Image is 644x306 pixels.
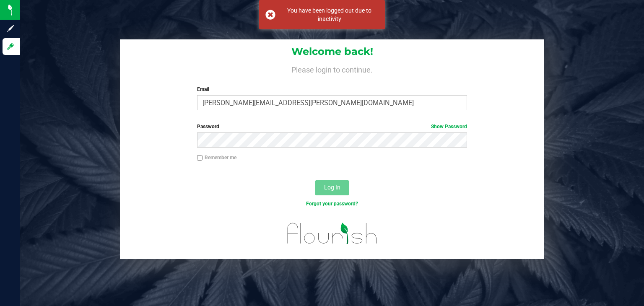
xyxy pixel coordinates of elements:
div: You have been logged out due to inactivity [280,6,379,23]
span: Log In [324,184,340,191]
label: Email [197,86,467,93]
inline-svg: Log in [6,42,15,51]
button: Log In [315,180,349,195]
h1: Welcome back! [120,46,544,57]
a: Forgot your password? [306,201,358,207]
label: Remember me [197,154,236,161]
img: flourish_logo.svg [279,216,385,250]
input: Remember me [197,155,203,161]
h4: Please login to continue. [120,64,544,74]
inline-svg: Sign up [6,24,15,33]
span: Password [197,124,219,130]
a: Show Password [431,124,467,130]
